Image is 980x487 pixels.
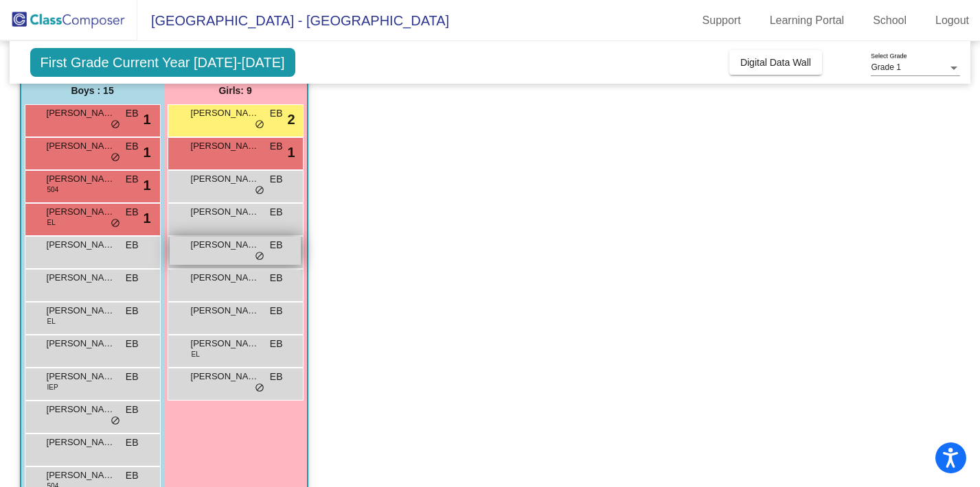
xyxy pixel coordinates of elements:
span: EL [47,316,56,326]
a: Logout [924,10,980,32]
span: IEP [47,382,58,392]
span: 1 [143,109,150,130]
span: 1 [287,142,295,163]
span: 1 [143,208,150,228]
span: EB [126,238,139,252]
span: EB [126,370,139,384]
span: EB [126,106,139,121]
span: EB [126,304,139,318]
span: [PERSON_NAME] [47,370,115,383]
div: Girls: 9 [164,77,307,104]
a: Learning Portal [759,10,856,32]
span: EB [270,205,283,219]
span: [PERSON_NAME] [47,271,115,285]
span: [PERSON_NAME] [191,337,260,351]
span: [PERSON_NAME] [191,172,260,186]
span: 1 [143,142,150,163]
span: [GEOGRAPHIC_DATA] - [GEOGRAPHIC_DATA] [137,10,449,32]
a: Support [692,10,752,32]
span: EB [270,271,283,285]
span: EB [270,139,283,154]
span: EB [126,337,139,351]
span: [PERSON_NAME] [47,337,115,351]
span: EB [126,139,139,154]
span: EB [270,337,283,351]
span: [PERSON_NAME] [47,205,115,219]
span: [PERSON_NAME] [191,106,260,120]
span: do_not_disturb_alt [255,251,264,262]
span: do_not_disturb_alt [111,416,120,427]
span: EB [270,238,283,252]
span: [PERSON_NAME] [191,370,260,383]
span: EB [126,403,139,417]
span: EB [126,172,139,187]
span: EB [126,436,139,450]
span: [PERSON_NAME] [191,271,260,285]
span: do_not_disturb_alt [255,185,264,196]
span: [PERSON_NAME] [47,238,115,252]
span: EL [47,217,56,228]
span: [PERSON_NAME] [47,468,115,482]
span: [PERSON_NAME] [47,436,115,449]
span: [PERSON_NAME] [47,172,115,186]
span: EL [192,349,200,359]
span: EB [126,468,139,483]
span: First Grade Current Year [DATE]-[DATE] [30,48,295,77]
span: EB [270,370,283,384]
span: EB [126,271,139,285]
div: Boys : 15 [21,77,164,104]
span: EB [126,205,139,219]
span: [PERSON_NAME] [191,139,260,153]
span: do_not_disturb_alt [111,152,120,163]
span: Grade 1 [871,62,900,72]
a: School [862,10,918,32]
span: [PERSON_NAME] [47,304,115,318]
span: 504 [47,185,59,195]
span: [PERSON_NAME] [47,139,115,153]
span: do_not_disturb_alt [255,119,264,130]
span: [PERSON_NAME] [191,238,260,252]
span: do_not_disturb_alt [111,119,120,130]
span: EB [270,172,283,187]
span: do_not_disturb_alt [255,383,264,394]
span: [PERSON_NAME] [47,403,115,416]
span: 2 [287,109,295,130]
span: EB [270,304,283,318]
span: EB [270,106,283,121]
span: [PERSON_NAME] [47,106,115,120]
button: Digital Data Wall [729,50,822,75]
span: 1 [143,175,150,195]
span: [PERSON_NAME] [191,205,260,219]
span: Digital Data Wall [740,57,811,68]
span: do_not_disturb_alt [111,218,120,229]
span: [PERSON_NAME] [191,304,260,318]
